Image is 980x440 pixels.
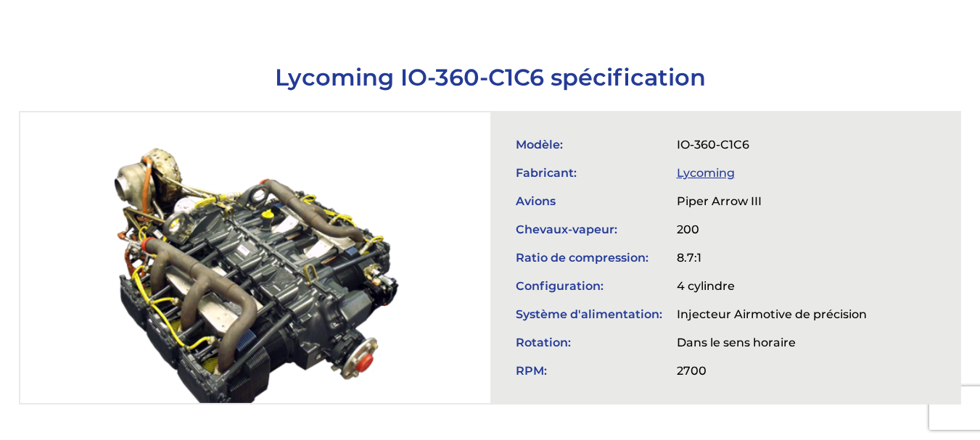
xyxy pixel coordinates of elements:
[670,244,874,272] td: 8.7:1
[508,300,670,328] td: Système d'alimentation:
[670,357,874,385] td: 2700
[508,272,670,300] td: Configuration:
[508,187,670,215] td: Avions
[508,159,670,187] td: Fabricant:
[677,166,735,180] a: Lycoming
[670,187,874,215] td: Piper Arrow III
[670,272,874,300] td: 4 cylindre
[508,130,670,159] td: Modèle:
[670,130,874,159] td: IO-360-C1C6
[19,63,962,91] h1: Lycoming IO-360-C1C6 spécification
[670,328,874,357] td: Dans le sens horaire
[670,215,874,244] td: 200
[508,244,670,272] td: Ratio de compression:
[508,357,670,385] td: RPM:
[508,215,670,244] td: Chevaux-vapeur:
[508,328,670,357] td: Rotation:
[670,300,874,328] td: Injecteur Airmotive de précision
